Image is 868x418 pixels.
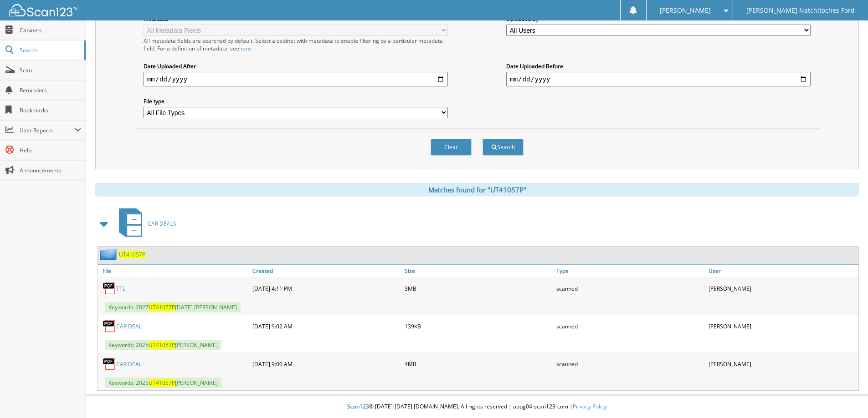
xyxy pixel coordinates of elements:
[149,379,175,387] span: UT41057P
[250,279,402,297] div: [DATE] 4:11 PM
[20,166,81,174] span: Announcements
[100,249,119,260] img: folder2.png
[431,139,472,156] button: Clear
[20,126,75,134] span: User Reports
[98,265,250,277] a: File
[554,279,706,297] div: scanned
[20,106,81,114] span: Bookmarks
[103,319,116,333] img: PDF.png
[20,146,81,154] span: Help
[706,279,858,297] div: [PERSON_NAME]
[105,302,241,312] span: Keywords: 2027 [DATE] [PERSON_NAME]
[506,62,811,70] label: Date Uploaded Before
[149,303,175,311] span: UT41057P
[506,72,811,86] input: end
[20,46,80,54] span: Search
[483,139,524,156] button: Search
[144,72,448,86] input: start
[250,355,402,373] div: [DATE] 9:00 AM
[706,317,858,335] div: [PERSON_NAME]
[119,251,145,258] a: UT41057P
[103,282,116,295] img: PDF.png
[402,279,555,297] div: 3MB
[746,8,855,13] span: [PERSON_NAME] Natchitoches Ford
[554,317,706,335] div: scanned
[347,403,369,410] span: Scan123
[239,45,251,52] a: here
[660,8,711,13] span: [PERSON_NAME]
[554,355,706,373] div: scanned
[148,220,176,227] span: CAR DEALS
[105,378,221,388] span: Keywords: 2025 [PERSON_NAME]
[250,317,402,335] div: [DATE] 9:02 AM
[86,396,868,418] div: © [DATE]-[DATE] [DOMAIN_NAME]. All rights reserved | appg04-scan123-com |
[113,206,176,242] a: CAR DEALS
[116,360,142,368] a: CAR DEAL
[144,62,448,70] label: Date Uploaded After
[116,322,142,330] a: CAR DEAL
[706,265,858,277] a: User
[822,374,868,418] iframe: Chat Widget
[105,340,221,350] span: Keywords: 2025 [PERSON_NAME]
[144,97,448,105] label: File type
[20,86,81,94] span: Reminders
[250,265,402,277] a: Created
[20,26,81,34] span: Cabinets
[95,183,859,196] div: Matches found for "UT41057P"
[402,355,555,373] div: 4MB
[706,355,858,373] div: [PERSON_NAME]
[149,341,175,349] span: UT41057P
[402,265,555,277] a: Size
[20,66,81,74] span: Scan
[116,285,125,292] a: TTL
[9,4,77,16] img: scan123-logo-white.svg
[402,317,555,335] div: 139KB
[573,403,607,410] a: Privacy Policy
[554,265,706,277] a: Type
[103,357,116,371] img: PDF.png
[144,37,448,52] div: All metadata fields are searched by default. Select a cabinet with metadata to enable filtering b...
